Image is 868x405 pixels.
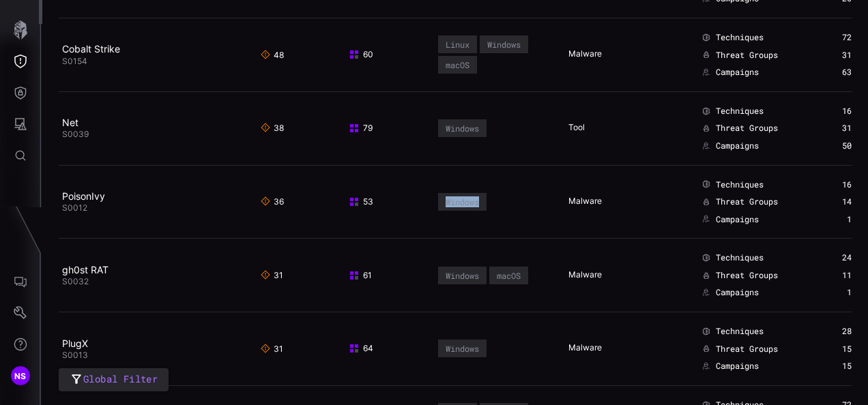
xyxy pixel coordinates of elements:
[261,270,283,281] span: 31
[716,214,759,225] span: Campaigns
[59,368,169,392] button: Global Filter
[716,196,778,207] span: Threat Groups
[809,196,852,207] div: 14
[568,342,589,355] div: malware
[716,344,778,355] span: Threat Groups
[716,179,764,190] span: Techniques
[809,361,852,372] div: 15
[809,106,852,117] div: 16
[716,326,764,337] span: Techniques
[446,40,469,49] div: Linux
[809,179,852,190] div: 16
[349,49,373,60] span: 60
[446,197,479,207] div: Windows
[261,123,284,134] span: 38
[716,67,759,78] span: Campaigns
[809,123,852,134] div: 31
[716,50,778,61] span: Threat Groups
[349,123,373,134] span: 79
[809,140,852,151] div: 50
[83,371,158,388] span: Global Filter
[14,369,27,383] span: NS
[261,50,284,61] span: 48
[568,196,589,208] div: malware
[568,269,589,282] div: malware
[349,343,373,354] span: 64
[261,344,283,355] span: 31
[716,140,759,151] span: Campaigns
[716,270,778,281] span: Threat Groups
[568,122,589,134] div: tool
[809,50,852,61] div: 31
[716,287,759,298] span: Campaigns
[446,271,479,280] div: Windows
[716,361,759,372] span: Campaigns
[446,344,479,353] div: Windows
[62,56,87,66] span: S0154
[487,40,521,49] div: Windows
[716,252,764,263] span: Techniques
[62,43,120,55] a: Cobalt Strike
[809,67,852,78] div: 63
[62,276,89,286] span: S0032
[809,270,852,281] div: 11
[809,326,852,337] div: 28
[446,123,479,133] div: Windows
[568,48,589,61] div: malware
[62,350,88,360] span: S0013
[809,32,852,43] div: 72
[62,129,89,139] span: S0039
[62,264,108,275] a: gh0st RAT
[62,117,78,128] a: Net
[446,60,469,70] div: macOS
[716,106,764,117] span: Techniques
[62,337,88,349] a: PlugX
[62,202,87,213] span: S0012
[809,252,852,263] div: 24
[261,196,284,207] span: 36
[1,360,40,391] button: NS
[349,196,373,207] span: 53
[809,214,852,225] div: 1
[716,123,778,134] span: Threat Groups
[809,287,852,298] div: 1
[62,190,105,202] a: PoisonIvy
[716,32,764,43] span: Techniques
[809,344,852,355] div: 15
[349,270,372,281] span: 61
[497,271,521,280] div: macOS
